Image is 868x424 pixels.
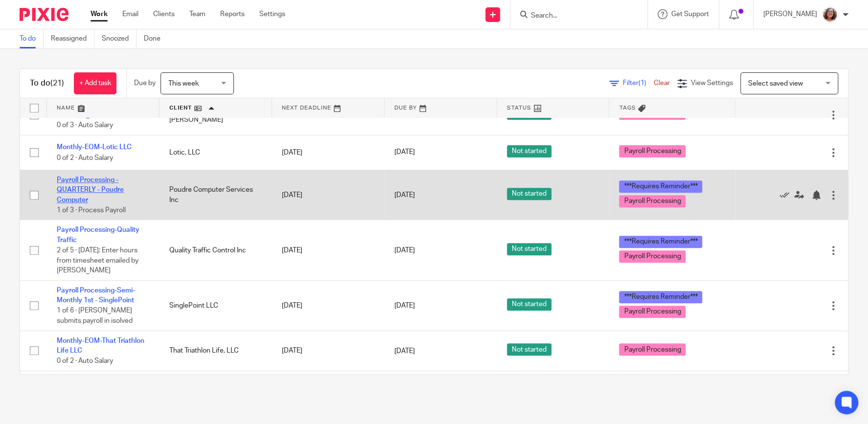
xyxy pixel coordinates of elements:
[57,287,135,304] a: Payroll Processing-Semi-Monthly 1st - SinglePoint
[160,135,272,170] td: Lotic, LLC
[57,246,138,273] span: 2 of 5 · [DATE]: Enter hours from timesheet emailed by [PERSON_NAME]
[394,192,415,199] span: [DATE]
[220,9,245,19] a: Reports
[20,8,69,21] img: Pixie
[57,101,144,118] a: Monthly-EOM-Law Office of [PERSON_NAME]
[619,105,636,111] span: Tags
[91,9,108,19] a: Work
[144,29,168,48] a: Done
[507,243,551,255] span: Not started
[57,357,113,364] span: 0 of 2 · Auto Salary
[619,250,685,263] span: Payroll Processing
[507,145,551,157] span: Not started
[779,190,794,200] a: Mark as done
[619,195,685,207] span: Payroll Processing
[654,80,670,87] a: Clear
[507,343,551,356] span: Not started
[57,154,113,161] span: 0 of 2 · Auto Salary
[507,188,551,200] span: Not started
[57,177,124,203] a: Payroll Processing - QUARTERLY - Poudre Computer
[748,80,803,87] span: Select saved view
[51,29,94,48] a: Reassigned
[134,78,156,88] p: Due by
[57,121,113,128] span: 0 of 3 · Auto Salary
[168,80,199,87] span: This week
[394,347,415,354] span: [DATE]
[57,337,144,354] a: Monthly-EOM-That Triathlon Life LLC
[20,29,44,48] a: To do
[57,226,139,243] a: Payroll Processing-Quality Traffic
[530,12,618,21] input: Search
[507,298,551,311] span: Not started
[272,220,385,280] td: [DATE]
[160,280,272,331] td: SinglePoint LLC
[30,78,64,89] h1: To do
[153,9,175,19] a: Clients
[394,112,415,118] span: [DATE]
[122,9,138,19] a: Email
[272,135,385,170] td: [DATE]
[623,80,654,87] span: Filter
[394,302,415,309] span: [DATE]
[619,343,685,356] span: Payroll Processing
[189,9,206,19] a: Team
[691,80,733,87] span: View Settings
[272,170,385,220] td: [DATE]
[394,247,415,254] span: [DATE]
[619,306,685,318] span: Payroll Processing
[160,331,272,371] td: That Triathlon Life, LLC
[259,9,285,19] a: Settings
[50,79,64,87] span: (21)
[639,80,646,87] span: (1)
[619,145,685,157] span: Payroll Processing
[394,149,415,156] span: [DATE]
[102,29,137,48] a: Snoozed
[74,72,116,94] a: + Add task
[57,206,126,213] span: 1 of 3 · Process Payroll
[671,11,709,18] span: Get Support
[822,7,838,22] img: LB%20Reg%20Headshot%208-2-23.jpg
[272,331,385,371] td: [DATE]
[160,220,272,280] td: Quality Traffic Control Inc
[763,9,817,19] p: [PERSON_NAME]
[57,144,132,151] a: Monthly-EOM-Lotic LLC
[272,280,385,331] td: [DATE]
[160,170,272,220] td: Poudre Computer Services Inc
[57,307,133,324] span: 1 of 6 · [PERSON_NAME] submits payroll in isolved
